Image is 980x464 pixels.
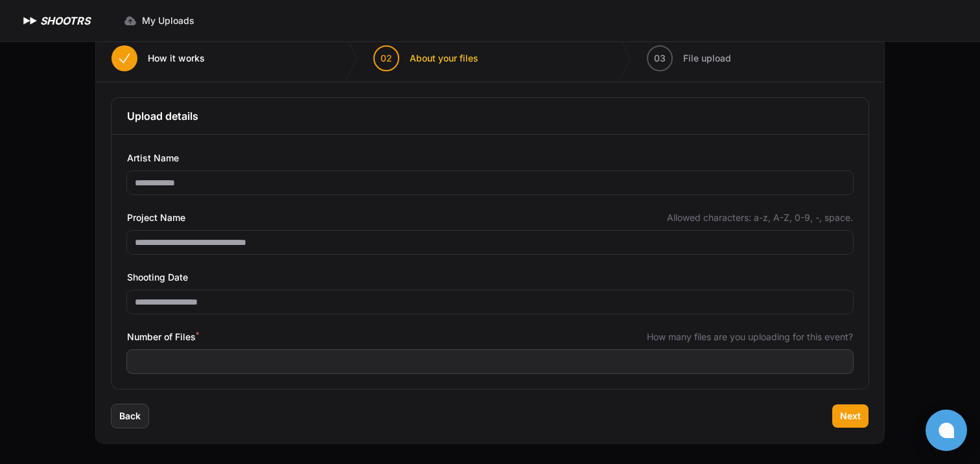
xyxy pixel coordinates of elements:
[127,270,188,285] span: Shooting Date
[21,13,90,29] a: SHOOTRS SHOOTRS
[96,35,220,82] button: How it works
[683,52,731,65] span: File upload
[127,108,853,124] h3: Upload details
[832,404,869,428] button: Next
[148,52,205,65] span: How it works
[127,150,179,166] span: Artist Name
[926,410,967,451] button: Open chat window
[410,52,478,65] span: About your files
[21,13,40,29] img: SHOOTRS
[127,210,185,226] span: Project Name
[840,410,861,423] span: Next
[631,35,747,82] button: 03 File upload
[647,331,853,343] span: How many files are you uploading for this event?
[142,14,194,27] span: My Uploads
[116,9,202,32] a: My Uploads
[119,410,141,423] span: Back
[654,52,666,65] span: 03
[380,52,392,65] span: 02
[127,329,199,345] span: Number of Files
[358,35,494,82] button: 02 About your files
[667,211,853,224] span: Allowed characters: a-z, A-Z, 0-9, -, space.
[111,404,148,428] button: Back
[40,13,90,29] h1: SHOOTRS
